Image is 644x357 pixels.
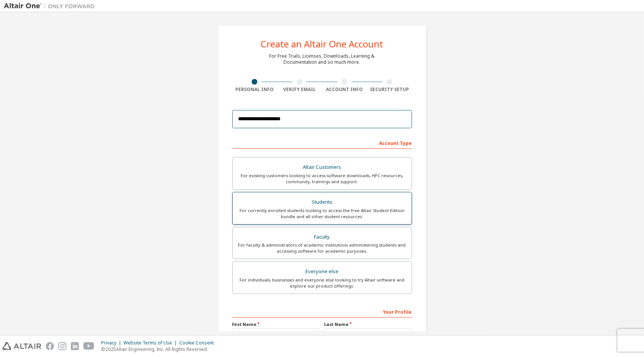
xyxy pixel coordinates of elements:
div: For individuals, businesses and everyone else looking to try Altair software and explore our prod... [237,277,407,289]
label: Last Name [324,321,412,327]
div: Website Terms of Use [124,340,179,346]
div: Security Setup [367,86,412,93]
img: instagram.svg [58,342,66,350]
label: First Name [232,321,320,327]
div: Students [237,197,407,208]
div: Faculty [237,232,407,242]
div: Altair Customers [237,162,407,173]
img: Altair One [4,2,99,10]
div: Account Info [322,86,367,93]
div: Verify Email [277,86,322,93]
div: Cookie Consent [179,340,218,346]
img: altair_logo.svg [2,342,41,350]
div: For currently enrolled students looking to access the free Altair Student Edition bundle and all ... [237,208,407,220]
div: Create an Altair One Account [261,39,383,49]
div: For Free Trials, Licenses, Downloads, Learning & Documentation and so much more. [270,53,375,65]
div: Personal Info [232,86,277,93]
div: Privacy [101,340,124,346]
img: linkedin.svg [71,342,79,350]
p: © 2025 Altair Engineering, Inc. All Rights Reserved. [101,346,218,352]
div: Account Type [232,137,412,149]
div: Everyone else [237,266,407,277]
div: For faculty & administrators of academic institutions administering students and accessing softwa... [237,242,407,254]
img: facebook.svg [46,342,54,350]
div: Your Profile [232,305,412,318]
div: For existing customers looking to access software downloads, HPC resources, community, trainings ... [237,173,407,185]
img: youtube.svg [83,342,94,350]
